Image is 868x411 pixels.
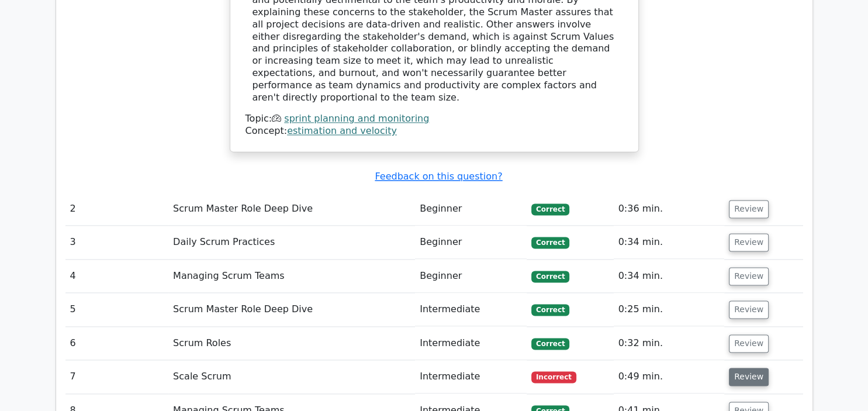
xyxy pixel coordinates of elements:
[65,327,169,360] td: 6
[614,293,724,326] td: 0:25 min.
[729,301,769,319] button: Review
[168,360,415,393] td: Scale Scrum
[531,304,569,316] span: Correct
[65,293,169,326] td: 5
[531,237,569,248] span: Correct
[614,226,724,259] td: 0:34 min.
[614,192,724,226] td: 0:36 min.
[65,260,169,293] td: 4
[245,125,623,137] div: Concept:
[531,203,569,215] span: Correct
[415,192,527,226] td: Beginner
[65,360,169,393] td: 7
[729,200,769,218] button: Review
[168,192,415,226] td: Scrum Master Role Deep Dive
[168,226,415,259] td: Daily Scrum Practices
[168,293,415,326] td: Scrum Master Role Deep Dive
[65,192,169,226] td: 2
[614,260,724,293] td: 0:34 min.
[415,327,527,360] td: Intermediate
[415,360,527,393] td: Intermediate
[415,293,527,326] td: Intermediate
[168,327,415,360] td: Scrum Roles
[614,360,724,393] td: 0:49 min.
[531,338,569,350] span: Correct
[614,327,724,360] td: 0:32 min.
[531,371,576,383] span: Incorrect
[729,368,769,386] button: Review
[245,113,623,125] div: Topic:
[531,271,569,282] span: Correct
[284,113,429,124] a: sprint planning and monitoring
[729,233,769,251] button: Review
[729,267,769,285] button: Review
[65,226,169,259] td: 3
[287,125,397,136] a: estimation and velocity
[415,260,527,293] td: Beginner
[415,226,527,259] td: Beginner
[729,334,769,353] button: Review
[375,171,502,182] a: Feedback on this question?
[168,260,415,293] td: Managing Scrum Teams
